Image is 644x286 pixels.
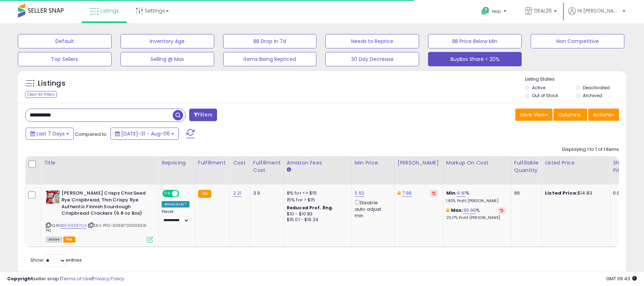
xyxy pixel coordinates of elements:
[583,85,610,91] label: Deactivated
[287,190,346,196] div: 8% for <= $15
[402,190,412,197] a: 7.99
[38,78,65,89] h5: Listings
[25,91,57,98] div: Clear All Filters
[588,109,619,121] button: Actions
[451,207,463,214] b: Max:
[198,190,211,198] small: FBA
[457,190,466,197] a: 4.81
[287,205,334,211] b: Reduced Prof. Rng.
[198,159,227,167] div: Fulfillment
[432,191,436,195] i: Revert to store-level Dynamic Max Price
[287,159,349,167] div: Amazon Fees
[398,191,400,195] i: This overrides the store level Dynamic Max Price for this listing
[446,159,508,167] div: Markup on Cost
[163,191,172,197] span: ON
[428,52,522,66] button: BuyBox Share < 20%
[515,109,552,121] button: Save View
[355,199,389,219] div: Disable auto adjust min
[100,7,119,14] span: Listings
[568,7,625,23] a: Hi [PERSON_NAME]
[463,207,476,214] a: 90.99
[428,34,522,48] button: BB Price Below Min
[355,190,365,197] a: 5.92
[26,128,74,140] button: Last 7 Days
[606,275,637,282] span: 2025-08-14 09:43 GMT
[7,276,124,282] div: seller snap | |
[545,190,604,196] div: $14.83
[481,6,490,15] i: Get Help
[446,190,506,203] div: %
[514,190,536,196] div: 66
[162,201,190,208] div: Amazon AI *
[30,257,82,263] span: Show: entries
[532,85,545,91] label: Active
[613,159,627,174] div: Ship Price
[287,167,291,173] small: Amazon Fees.
[223,34,317,48] button: BB Drop in 7d
[18,52,112,66] button: Top Sellers
[325,52,419,66] button: 30 Day Decrease
[46,223,148,233] span: | SKU: PFG-605870000558-PK1
[554,109,587,121] button: Columns
[398,159,440,167] div: [PERSON_NAME]
[355,159,392,167] div: Min Price
[476,1,513,23] a: Help
[253,190,278,196] div: 3.9
[61,275,92,282] a: Terms of Use
[577,7,620,14] span: Hi [PERSON_NAME]
[110,128,179,140] button: [DATE]-31 - Aug-06
[534,7,552,14] span: DEAL26
[325,34,419,48] button: Needs to Reprice
[446,207,506,220] div: %
[443,156,511,185] th: The percentage added to the cost of goods (COGS) that forms the calculator for Min & Max prices.
[446,199,506,204] p: 1.80% Profit [PERSON_NAME]
[500,209,503,212] i: Revert to store-level Max Markup
[514,159,539,174] div: Fulfillable Quantity
[545,190,577,196] b: Listed Price:
[7,275,33,282] strong: Copyright
[223,52,317,66] button: Items Being Repriced
[121,130,170,137] span: [DATE]-31 - Aug-06
[613,190,625,196] div: 0.00
[162,159,192,167] div: Repricing
[531,34,624,48] button: Non Competitive
[46,237,62,243] span: All listings currently available for purchase on Amazon
[189,109,217,121] button: Filters
[63,237,75,243] span: FBA
[558,111,581,118] span: Columns
[253,159,281,174] div: Fulfillment Cost
[446,190,457,196] b: Min:
[446,208,449,213] i: This overrides the store level max markup for this listing
[446,215,506,220] p: 25.17% Profit [PERSON_NAME]
[287,217,346,223] div: $15.01 - $16.24
[60,223,87,229] a: B0F69SRYQ4
[525,76,626,83] p: Listing States:
[545,159,607,167] div: Listed Price
[233,190,242,197] a: 2.21
[287,197,346,203] div: 15% for > $15
[121,34,214,48] button: Inventory Age
[18,34,112,48] button: Default
[46,190,153,242] div: ASIN:
[233,159,247,167] div: Cost
[532,92,558,99] label: Out of Stock
[178,191,190,197] span: OFF
[287,211,346,217] div: $10 - $10.83
[46,190,60,204] img: 51-mTYQUWSL._SL40_.jpg
[44,159,156,167] div: Title
[93,275,124,282] a: Privacy Policy
[121,52,214,66] button: Selling @ Max
[583,92,602,99] label: Archived
[62,190,148,218] b: [PERSON_NAME] Crisps Chia Seed Rye Crispbread, Thin Crispy Rye Authentic Finnish Sourdough Crispb...
[75,131,108,138] span: Compared to:
[36,130,65,137] span: Last 7 Days
[162,209,190,225] div: Preset:
[492,8,501,14] span: Help
[562,146,619,153] div: Displaying 1 to 1 of 1 items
